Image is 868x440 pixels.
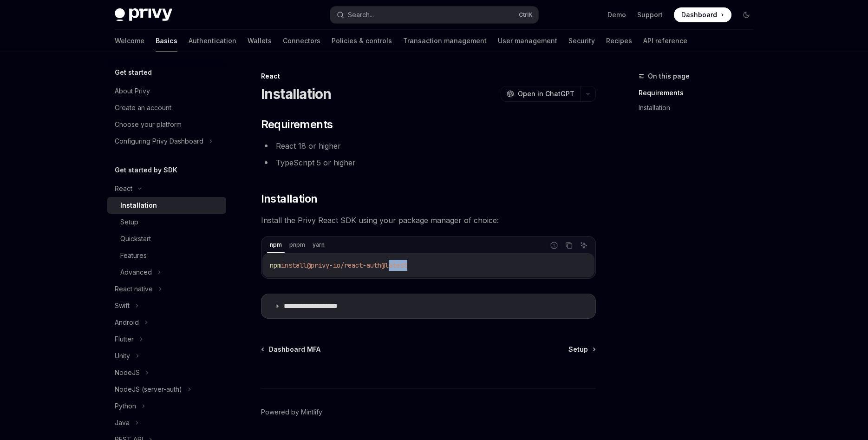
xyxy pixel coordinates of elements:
[563,239,575,251] button: Copy the contents from the code block
[115,384,182,395] div: NodeJS (server-auth)
[261,139,596,152] li: React 18 or higher
[120,217,138,228] div: Setup
[107,197,226,214] a: Installation
[568,30,595,52] a: Security
[107,99,226,116] a: Create an account
[739,7,754,22] button: Toggle dark mode
[548,239,560,251] button: Report incorrect code
[261,72,596,81] div: React
[261,117,333,132] span: Requirements
[639,85,761,100] a: Requirements
[107,83,226,99] a: About Privy
[270,261,281,269] span: npm
[115,350,130,361] div: Unity
[269,345,320,354] span: Dashboard MFA
[648,71,690,82] span: On this page
[607,10,626,20] a: Demo
[107,214,226,230] a: Setup
[115,136,203,147] div: Configuring Privy Dashboard
[115,85,150,97] div: About Privy
[115,164,177,176] h5: Get started by SDK
[120,250,147,261] div: Features
[248,30,272,52] a: Wallets
[261,85,332,102] h1: Installation
[674,7,731,22] a: Dashboard
[637,10,663,20] a: Support
[307,261,407,269] span: @privy-io/react-auth@latest
[643,30,687,52] a: API reference
[115,283,153,295] div: React native
[681,10,717,20] span: Dashboard
[403,30,487,52] a: Transaction management
[107,230,226,247] a: Quickstart
[115,334,134,345] div: Flutter
[330,7,538,23] button: Search...CtrlK
[115,367,140,378] div: NodeJS
[281,261,307,269] span: install
[115,119,182,130] div: Choose your platform
[120,233,151,244] div: Quickstart
[639,100,761,115] a: Installation
[267,239,285,250] div: npm
[107,247,226,264] a: Features
[115,401,136,412] div: Python
[115,102,171,113] div: Create an account
[261,191,318,206] span: Installation
[107,116,226,133] a: Choose your platform
[518,89,574,99] span: Open in ChatGPT
[115,30,144,52] a: Welcome
[120,267,152,278] div: Advanced
[498,30,557,52] a: User management
[262,345,320,354] a: Dashboard MFA
[568,345,595,354] a: Setup
[115,183,132,194] div: React
[332,30,392,52] a: Policies & controls
[115,300,130,311] div: Swift
[348,9,374,20] div: Search...
[606,30,632,52] a: Recipes
[310,239,327,250] div: yarn
[287,239,308,250] div: pnpm
[501,86,580,102] button: Open in ChatGPT
[519,11,533,19] span: Ctrl K
[115,67,152,78] h5: Get started
[578,239,590,251] button: Ask AI
[120,200,157,211] div: Installation
[568,345,588,354] span: Setup
[261,214,596,227] span: Install the Privy React SDK using your package manager of choice:
[115,8,172,21] img: dark logo
[261,156,596,169] li: TypeScript 5 or higher
[261,407,322,417] a: Powered by Mintlify
[115,417,130,428] div: Java
[189,30,236,52] a: Authentication
[156,30,177,52] a: Basics
[283,30,320,52] a: Connectors
[115,317,139,328] div: Android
